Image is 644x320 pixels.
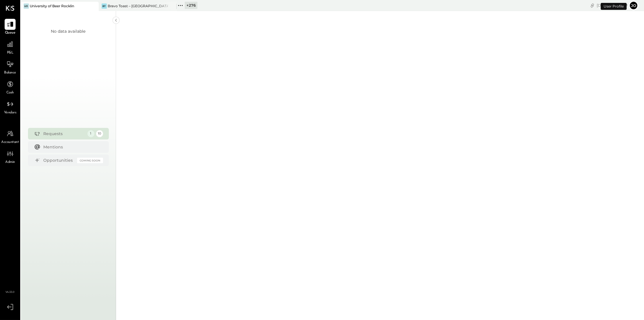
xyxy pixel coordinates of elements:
div: BT [102,3,107,9]
a: Balance [0,59,20,76]
div: Requests [44,131,85,137]
span: Vendors [4,110,16,115]
div: [DATE] [597,3,628,8]
div: Bravo Toast – [GEOGRAPHIC_DATA] [108,3,168,8]
span: P&L [7,50,14,56]
div: Coming Soon [77,158,103,163]
div: copy link [589,2,595,8]
a: Cash [0,79,20,95]
span: Queue [5,30,16,36]
a: Admin [0,148,20,165]
a: Queue [0,19,20,36]
div: User Profile [601,3,627,10]
div: Mentions [44,144,100,150]
div: University of Beer Rocklin [30,3,74,8]
div: Uo [24,3,29,9]
div: No data available [51,28,86,34]
div: 10 [96,130,103,137]
span: Cash [6,90,14,95]
div: 1 [87,130,94,137]
div: + 276 [185,2,197,9]
div: Opportunities [44,157,74,163]
span: Admin [5,160,15,165]
button: Jo [629,1,638,10]
a: Accountant [0,128,20,145]
a: P&L [0,39,20,56]
span: Accountant [1,140,19,145]
span: Balance [4,70,16,76]
a: Vendors [0,99,20,115]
